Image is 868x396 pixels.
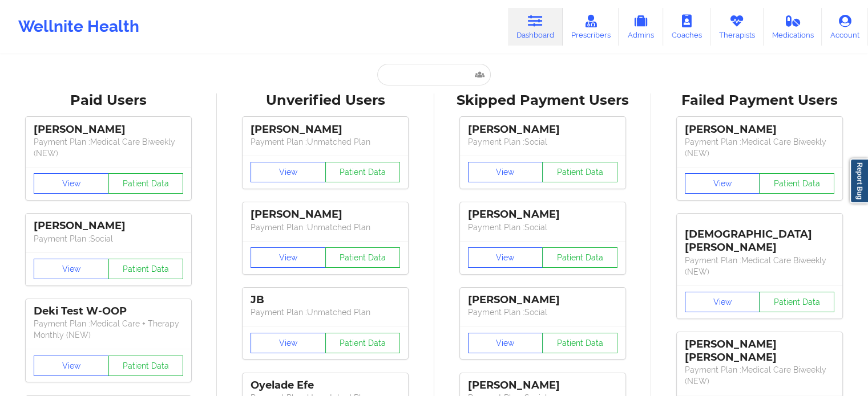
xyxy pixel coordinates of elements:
a: Therapists [710,8,764,46]
button: Patient Data [542,333,617,353]
div: [PERSON_NAME] [468,293,617,307]
button: View [468,333,543,353]
p: Payment Plan : Medical Care Biweekly (NEW) [685,136,834,159]
button: Patient Data [325,333,401,353]
p: Payment Plan : Social [468,136,617,148]
div: Failed Payment Users [659,92,860,109]
button: Patient Data [759,173,834,194]
a: Admins [619,8,663,46]
p: Payment Plan : Social [34,233,183,244]
div: [PERSON_NAME] [685,123,834,136]
p: Payment Plan : Unmatched Plan [251,136,400,148]
button: View [468,247,543,268]
button: View [34,259,109,279]
div: Paid Users [8,92,209,109]
button: Patient Data [542,247,617,268]
div: [PERSON_NAME] [PERSON_NAME] [685,338,834,364]
button: Patient Data [325,247,401,268]
div: JB [251,293,400,307]
button: View [34,356,109,376]
div: Oyelade Efe [251,379,400,392]
p: Payment Plan : Social [468,222,617,233]
button: View [468,162,543,182]
p: Payment Plan : Unmatched Plan [251,307,400,318]
button: Patient Data [325,162,401,182]
p: Payment Plan : Social [468,307,617,318]
div: [PERSON_NAME] [251,208,400,221]
div: [PERSON_NAME] [34,219,183,232]
p: Payment Plan : Medical Care + Therapy Monthly (NEW) [34,318,183,341]
button: Patient Data [542,162,617,182]
div: Deki Test W-OOP [34,305,183,318]
a: Prescribers [563,8,619,46]
p: Payment Plan : Medical Care Biweekly (NEW) [34,136,183,159]
a: Report Bug [850,158,868,203]
button: View [251,162,326,182]
div: [PERSON_NAME] [468,208,617,221]
p: Payment Plan : Unmatched Plan [251,222,400,233]
button: View [251,247,326,268]
div: Skipped Payment Users [442,92,643,109]
div: [PERSON_NAME] [468,379,617,392]
div: [PERSON_NAME] [251,123,400,136]
a: Medications [764,8,822,46]
button: View [685,173,760,194]
button: Patient Data [108,259,184,279]
a: Dashboard [508,8,563,46]
div: [PERSON_NAME] [468,123,617,136]
a: Coaches [663,8,710,46]
button: View [685,292,760,312]
div: [PERSON_NAME] [34,123,183,136]
div: [DEMOGRAPHIC_DATA][PERSON_NAME] [685,219,834,254]
button: Patient Data [759,292,834,312]
button: View [34,173,109,194]
button: Patient Data [108,356,184,376]
div: Unverified Users [225,92,426,109]
button: Patient Data [108,173,184,194]
p: Payment Plan : Medical Care Biweekly (NEW) [685,364,834,387]
a: Account [822,8,868,46]
p: Payment Plan : Medical Care Biweekly (NEW) [685,255,834,277]
button: View [251,333,326,353]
